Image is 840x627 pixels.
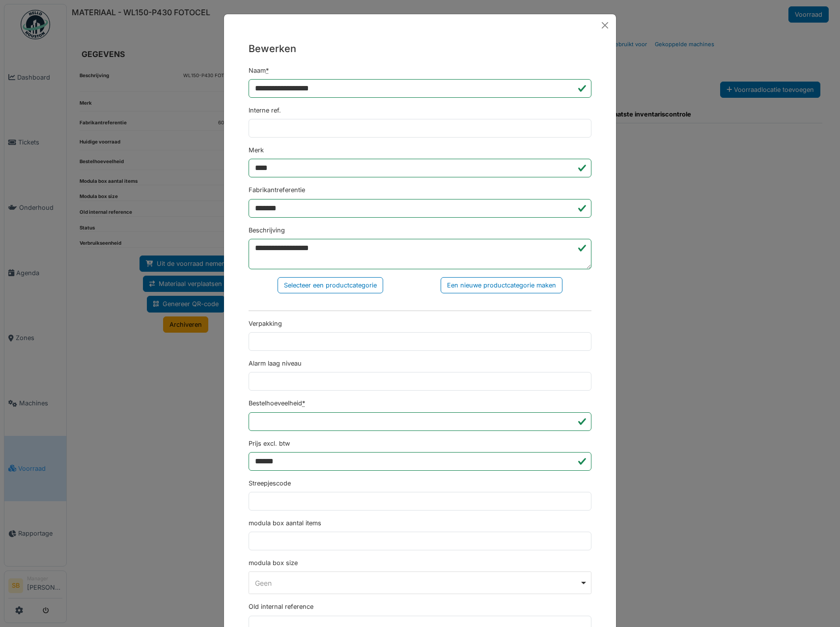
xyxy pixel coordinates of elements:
[249,226,285,235] label: Beschrijving
[249,106,281,115] label: Interne ref.
[249,185,305,195] label: Fabrikantreferentie
[249,399,305,408] label: Bestelhoeveelheid
[598,18,612,32] button: Close
[249,41,591,56] h5: Bewerken
[249,602,313,611] label: Old internal reference
[249,359,302,368] label: Alarm laag niveau
[278,277,383,293] div: Selecteer een productcategorie
[266,67,269,74] abbr: Verplicht
[441,277,562,293] div: Een nieuwe productcategorie maken
[249,518,321,528] label: modula box aantal items
[249,66,269,75] label: Naam
[302,399,305,407] abbr: Verplicht
[249,439,290,448] label: Prijs excl. btw
[249,319,282,328] label: Verpakking
[249,558,298,568] label: modula box size
[255,578,580,588] div: Geen
[249,479,291,488] label: Streepjescode
[249,145,264,155] label: Merk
